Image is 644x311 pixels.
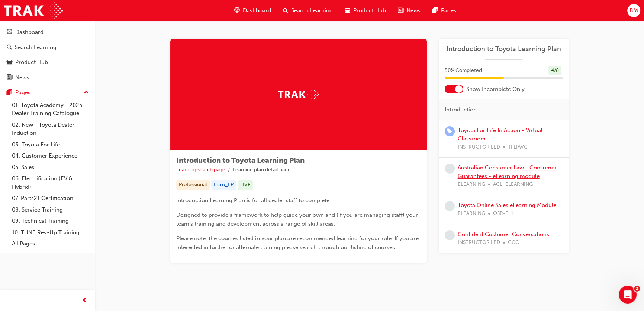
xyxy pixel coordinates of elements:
a: Confident Customer Conversations [458,231,549,238]
a: All Pages [9,238,92,250]
div: 4 / 8 [548,66,561,76]
a: pages-iconPages [426,3,462,18]
a: Product Hub [3,55,92,69]
a: news-iconNews [392,3,426,18]
a: Dashboard [3,25,92,39]
a: 07. Parts21 Certification [9,193,92,204]
span: car-icon [345,6,350,15]
span: INSTRUCTOR LED [458,143,500,152]
span: Pages [441,6,456,15]
button: DashboardSearch LearningProduct HubNews [3,24,92,86]
img: Trak [278,89,319,100]
div: Pages [15,88,30,97]
a: 01. Toyota Academy - 2025 Dealer Training Catalogue [9,99,92,119]
div: Intro_LP [211,180,236,190]
span: News [406,6,421,15]
a: Learning search page [176,166,225,173]
div: Dashboard [15,28,44,37]
span: CCC [508,238,519,247]
div: Search Learning [15,43,57,52]
a: Australian Consumer Law - Consumer Guarantees - eLearning module [458,164,557,180]
span: ELEARNING [458,209,485,218]
span: TFLIAVC [508,143,528,152]
span: ELEARNING [458,180,485,189]
span: INSTRUCTOR LED [458,238,500,247]
span: search-icon [283,6,288,15]
img: Trak [4,2,63,19]
span: Introduction [445,105,477,114]
a: Introduction to Toyota Learning Plan [445,45,563,53]
a: Toyota For Life In Action - Virtual Classroom [458,127,542,142]
div: News [15,73,29,82]
span: Please note: the courses listed in your plan are recommended learning for your role. If you are i... [176,235,420,251]
span: Introduction Learning Plan is for all dealer staff to complete. [176,197,331,204]
span: guage-icon [234,6,240,15]
span: learningRecordVerb_NONE-icon [445,230,455,240]
span: BM [629,6,638,15]
span: Product Hub [353,6,386,15]
span: learningRecordVerb_ENROLL-icon [445,126,455,136]
button: Pages [3,86,92,99]
span: 50 % Completed [445,66,482,75]
span: news-icon [398,6,403,15]
span: search-icon [7,44,12,51]
a: Toyota Online Sales eLearning Module [458,202,556,209]
span: pages-icon [432,6,438,15]
iframe: Intercom live chat [619,286,637,304]
a: 02. New - Toyota Dealer Induction [9,119,92,139]
button: BM [627,4,640,17]
span: pages-icon [7,89,12,96]
a: guage-iconDashboard [228,3,277,18]
div: Professional [176,180,210,190]
span: prev-icon [82,296,87,305]
a: News [3,71,92,85]
a: 03. Toyota For Life [9,139,92,150]
a: 08. Service Training [9,204,92,216]
a: 06. Electrification (EV & Hybrid) [9,173,92,193]
li: Learning plan detail page [233,166,291,174]
a: car-iconProduct Hub [339,3,392,18]
span: guage-icon [7,29,12,36]
a: 05. Sales [9,162,92,173]
div: LIVE [238,180,253,190]
a: 09. Technical Training [9,215,92,227]
span: news-icon [7,74,12,81]
a: search-iconSearch Learning [277,3,339,18]
a: Search Learning [3,41,92,54]
div: Product Hub [15,58,48,67]
span: Introduction to Toyota Learning Plan [176,156,305,165]
a: 10. TUNE Rev-Up Training [9,227,92,238]
span: learningRecordVerb_NONE-icon [445,164,455,174]
span: Designed to provide a framework to help guide your own and (if you are managing staff) your team'... [176,212,419,227]
a: 04. Customer Experience [9,150,92,162]
span: learningRecordVerb_NONE-icon [445,201,455,211]
span: 2 [634,286,640,292]
span: Dashboard [243,6,271,15]
span: OSR-EL1 [493,209,513,218]
span: ACL_ELEARNING [493,180,533,189]
span: Show Incomplete Only [466,85,525,93]
span: Search Learning [291,6,333,15]
span: up-icon [84,88,89,98]
span: car-icon [7,59,12,66]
